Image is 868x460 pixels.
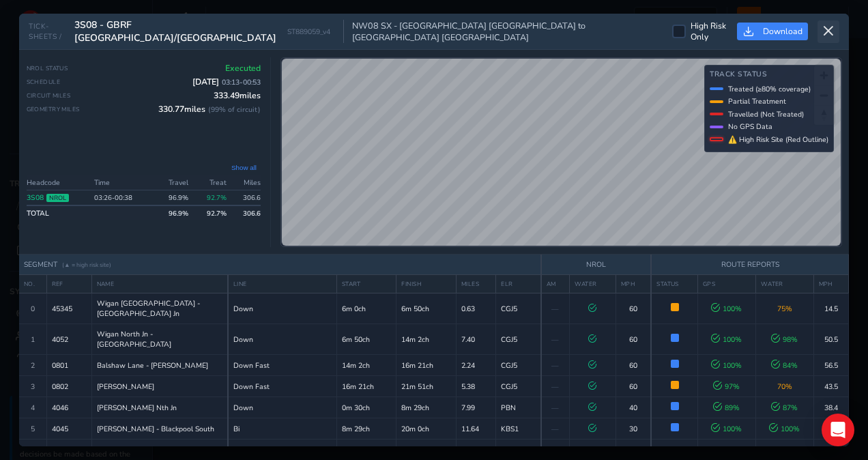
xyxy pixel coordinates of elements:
[192,175,231,190] th: Treat
[336,275,396,293] th: START
[457,275,496,293] th: MILES
[651,255,848,275] th: ROUTE REPORTS
[569,275,616,293] th: WATER
[19,255,541,275] th: SEGMENT
[813,293,848,324] td: 14.5
[231,175,261,190] th: Miles
[396,275,457,293] th: FINISH
[336,355,396,376] td: 14m 2ch
[227,162,261,173] button: Show all
[551,360,559,371] span: —
[728,134,828,145] span: ⚠ High Risk Site (Red Outline)
[231,205,261,220] td: 306.6
[457,397,496,418] td: 7.99
[813,324,848,355] td: 50.5
[551,382,559,392] span: —
[616,324,651,355] td: 60
[822,414,854,446] div: Open Intercom Messenger
[813,376,848,397] td: 43.5
[228,275,336,293] th: LINE
[651,275,697,293] th: STATUS
[158,104,261,115] span: 330.77 miles
[154,175,192,190] th: Travel
[777,382,792,392] span: 70 %
[697,275,755,293] th: GPS
[222,77,261,87] span: 03:13 - 00:53
[728,121,772,132] span: No GPS Data
[192,190,231,205] td: 92.7%
[91,275,228,293] th: NAME
[551,334,559,345] span: —
[228,397,336,418] td: Down
[231,190,261,205] td: 306.6
[214,90,261,101] span: 333.49 miles
[154,205,192,220] td: 96.9 %
[496,355,541,376] td: CGJ5
[771,334,798,345] span: 98 %
[457,355,496,376] td: 2.24
[551,403,559,413] span: —
[396,397,457,418] td: 8m 29ch
[282,59,841,247] canvas: Map
[728,84,811,94] span: Treated (≥80% coverage)
[496,376,541,397] td: CGJ5
[228,293,336,324] td: Down
[228,376,336,397] td: Down Fast
[616,397,651,418] td: 40
[711,334,742,345] span: 100 %
[97,360,208,371] span: Balshaw Lane - [PERSON_NAME]
[616,376,651,397] td: 60
[457,376,496,397] td: 5.38
[711,360,742,371] span: 100 %
[496,293,541,324] td: CGJ5
[336,324,396,355] td: 6m 50ch
[154,190,192,205] td: 96.9 %
[541,255,652,275] th: NROL
[728,96,786,106] span: Partial Treatment
[228,355,336,376] td: Down Fast
[777,304,792,314] span: 75 %
[192,205,231,220] td: 92.7 %
[97,298,223,319] span: Wigan [GEOGRAPHIC_DATA] - [GEOGRAPHIC_DATA] Jn
[813,275,848,293] th: MPH
[336,293,396,324] td: 6m 0ch
[208,104,261,115] span: ( 99 % of circuit)
[396,376,457,397] td: 21m 51ch
[713,382,740,392] span: 97 %
[813,355,848,376] td: 56.5
[192,76,261,87] span: [DATE]
[496,275,541,293] th: ELR
[496,397,541,418] td: PBN
[336,397,396,418] td: 0m 30ch
[551,304,559,314] span: —
[771,360,798,371] span: 84 %
[771,403,798,413] span: 87 %
[496,324,541,355] td: CGJ5
[457,324,496,355] td: 7.40
[457,293,496,324] td: 0.63
[616,275,651,293] th: MPH
[396,324,457,355] td: 14m 2ch
[711,304,742,314] span: 100 %
[97,329,223,349] span: Wigan North Jn - [GEOGRAPHIC_DATA]
[713,403,740,413] span: 89 %
[396,293,457,324] td: 6m 50ch
[728,109,804,119] span: Travelled (Not Treated)
[616,355,651,376] td: 60
[228,324,336,355] td: Down
[336,376,396,397] td: 16m 21ch
[710,70,828,79] h4: Track Status
[813,397,848,418] td: 38.4
[755,275,813,293] th: WATER
[396,355,457,376] td: 16m 21ch
[541,275,570,293] th: AM
[616,293,651,324] td: 60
